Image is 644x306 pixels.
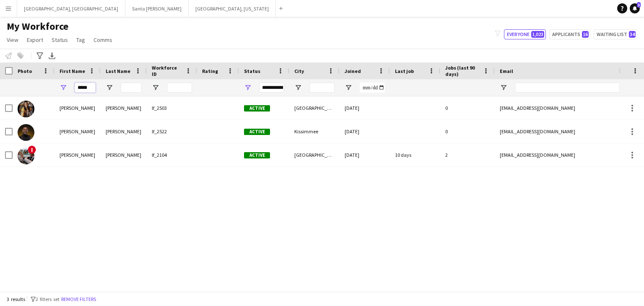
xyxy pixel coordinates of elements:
[93,36,112,44] span: Comms
[18,124,34,141] img: Jaime Ibarra
[18,101,34,117] img: Jaime Howland
[594,29,637,39] button: Waiting list34
[60,68,85,74] span: First Name
[147,120,197,143] div: lf_2522
[75,83,96,93] input: First Name Filter Input
[125,0,189,17] button: Santa [PERSON_NAME]
[340,143,390,166] div: [DATE]
[289,143,340,166] div: [GEOGRAPHIC_DATA]
[7,20,68,33] span: My Workforce
[244,152,270,158] span: Active
[630,3,640,13] a: 3
[106,84,113,91] button: Open Filter Menu
[244,129,270,135] span: Active
[345,84,352,91] button: Open Filter Menu
[28,145,36,154] span: !
[106,68,130,74] span: Last Name
[360,83,385,93] input: Joined Filter Input
[244,68,260,74] span: Status
[244,105,270,112] span: Active
[289,120,340,143] div: Kissimmee
[55,120,101,143] div: [PERSON_NAME]
[23,34,47,45] a: Export
[18,68,32,74] span: Photo
[60,295,98,304] button: Remove filters
[7,36,18,44] span: View
[152,84,159,91] button: Open Filter Menu
[47,51,57,61] app-action-btn: Export XLSX
[35,51,45,61] app-action-btn: Advanced filters
[294,84,302,91] button: Open Filter Menu
[48,34,71,45] a: Status
[101,143,147,166] div: [PERSON_NAME]
[101,120,147,143] div: [PERSON_NAME]
[36,296,60,302] span: 2 filters set
[167,83,192,93] input: Workforce ID Filter Input
[294,68,304,74] span: City
[152,65,182,77] span: Workforce ID
[101,96,147,119] div: [PERSON_NAME]
[55,96,101,119] div: [PERSON_NAME]
[289,96,340,119] div: [GEOGRAPHIC_DATA]
[90,34,116,45] a: Comms
[309,83,335,93] input: City Filter Input
[189,0,276,17] button: [GEOGRAPHIC_DATA], [US_STATE]
[340,120,390,143] div: [DATE]
[445,65,480,77] span: Jobs (last 90 days)
[440,143,495,166] div: 2
[500,84,507,91] button: Open Filter Menu
[440,96,495,119] div: 0
[202,68,218,74] span: Rating
[504,29,546,39] button: Everyone1,023
[27,36,43,44] span: Export
[395,68,414,74] span: Last job
[121,83,142,93] input: Last Name Filter Input
[637,2,641,8] span: 3
[60,84,67,91] button: Open Filter Menu
[531,31,544,38] span: 1,023
[549,29,590,39] button: Applicants16
[147,96,197,119] div: lf_2503
[17,0,125,17] button: [GEOGRAPHIC_DATA], [GEOGRAPHIC_DATA]
[52,36,68,44] span: Status
[244,84,252,91] button: Open Filter Menu
[3,34,22,45] a: View
[345,68,361,74] span: Joined
[55,143,101,166] div: [PERSON_NAME]
[73,34,88,45] a: Tag
[440,120,495,143] div: 0
[500,68,513,74] span: Email
[340,96,390,119] div: [DATE]
[76,36,85,44] span: Tag
[582,31,589,38] span: 16
[390,143,440,166] div: 10 days
[147,143,197,166] div: lf_2104
[18,148,34,164] img: Jaime Jaime Lopez
[629,31,636,38] span: 34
